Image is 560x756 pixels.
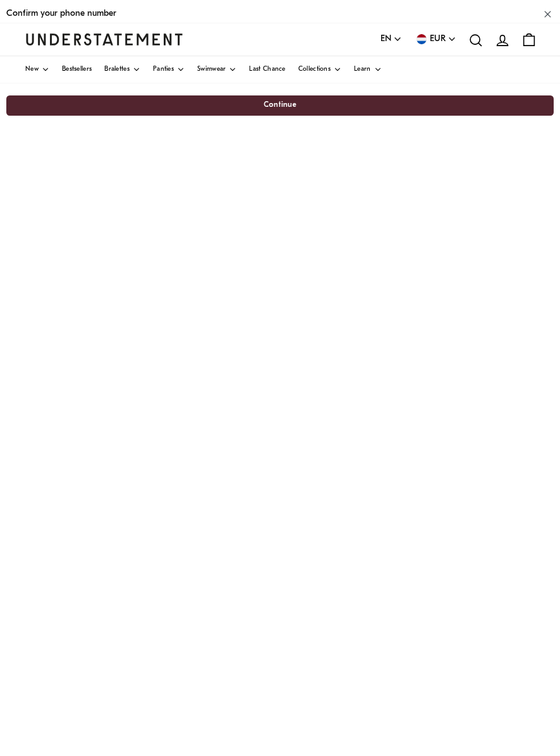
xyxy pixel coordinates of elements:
span: Panties [153,66,174,73]
button: EUR [415,32,456,46]
a: Bralettes [104,56,140,83]
span: Collections [298,66,331,73]
button: Continue [6,95,553,116]
span: Bestsellers [62,66,92,73]
a: Last Chance [249,56,285,83]
a: New [25,56,49,83]
span: Last Chance [249,66,285,73]
span: Swimwear [197,66,226,73]
a: Bestsellers [62,56,92,83]
button: EN [380,32,402,46]
a: Panties [153,56,185,83]
a: Swimwear [197,56,236,83]
span: Continue [264,96,296,116]
a: Understatement Homepage [25,34,183,45]
span: EN [380,32,391,46]
a: Learn [354,56,382,83]
span: EUR [430,32,446,46]
span: Learn [354,66,371,73]
h2: Confirm your phone number [6,9,116,18]
span: Bralettes [104,66,130,73]
span: New [25,66,39,73]
a: Collections [298,56,341,83]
